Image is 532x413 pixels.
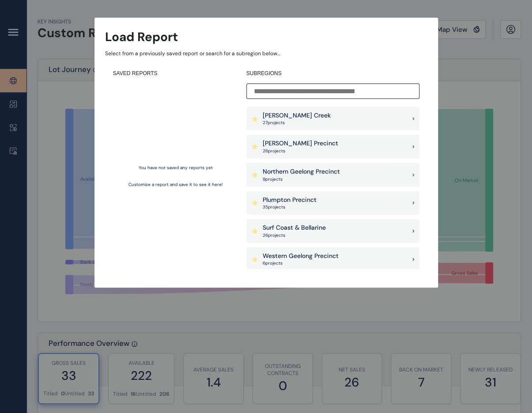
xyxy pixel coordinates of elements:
h4: SUBREGIONS [246,70,419,77]
p: Surf Coast & Bellarine [263,224,326,232]
p: 35 project s [263,204,317,210]
p: Plumpton Precinct [263,196,317,205]
p: You have not saved any reports yet [139,165,213,171]
p: Northern Geelong Precinct [263,167,340,176]
p: 27 project s [263,120,331,126]
p: Customize a report and save it to see it here! [128,182,223,188]
p: [PERSON_NAME] Precinct [263,139,338,148]
p: 26 project s [263,232,326,239]
p: 9 project s [263,176,340,182]
h4: SAVED REPORTS [113,70,238,77]
p: [PERSON_NAME] Creek [263,111,331,120]
p: Select from a previously saved report or search for a subregion below... [105,50,427,57]
p: 6 project s [263,260,339,266]
p: Western Geelong Precinct [263,252,339,261]
p: 26 project s [263,148,338,154]
h3: Load Report [105,28,178,45]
